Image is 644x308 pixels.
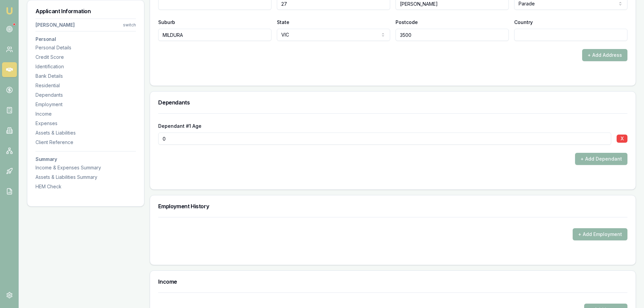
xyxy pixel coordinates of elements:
button: + Add Employment [573,228,627,240]
div: [PERSON_NAME] [35,22,75,28]
div: Personal Details [35,44,136,51]
div: Client Reference [35,139,136,146]
button: X [617,135,627,143]
div: Income [35,111,136,117]
h3: Personal [35,37,136,42]
div: switch [123,22,136,28]
label: State [277,19,289,25]
label: Dependant #1 Age [158,123,201,129]
label: Country [514,19,533,25]
div: Identification [35,63,136,70]
div: Residential [35,82,136,89]
div: Dependants [35,92,136,98]
h3: Summary [35,157,136,162]
div: Credit Score [35,54,136,61]
div: Employment [35,101,136,108]
button: + Add Dependant [575,153,627,165]
img: emu-icon-u.png [5,7,14,15]
div: Expenses [35,120,136,127]
h3: Income [158,279,627,284]
h3: Applicant Information [35,8,136,14]
div: Assets & Liabilities [35,129,136,136]
label: Postcode [396,19,418,25]
div: Income & Expenses Summary [35,164,136,171]
h3: Employment History [158,204,627,209]
div: HEM Check [35,183,136,190]
h3: Dependants [158,100,627,105]
div: Bank Details [35,73,136,79]
div: Assets & Liabilities Summary [35,174,136,181]
button: + Add Address [582,49,627,61]
label: Suburb [158,19,175,25]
